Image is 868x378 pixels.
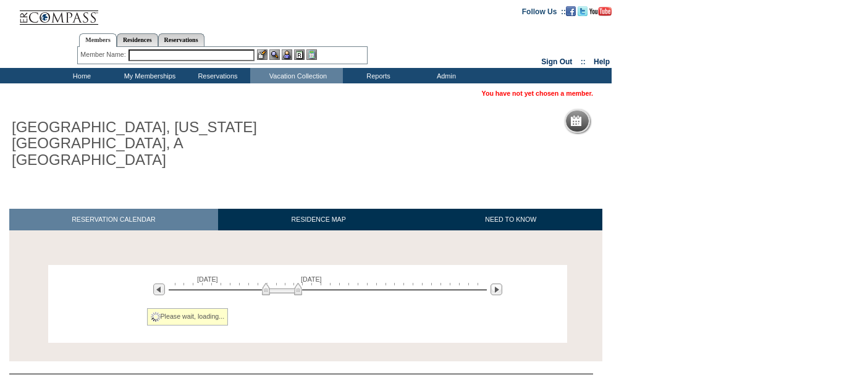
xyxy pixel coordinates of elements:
img: View [269,49,280,60]
span: [DATE] [197,275,218,283]
span: You have not yet chosen a member. [482,90,593,97]
h5: Reservation Calendar [586,117,681,125]
a: Sign Out [541,57,572,66]
img: Next [491,283,502,295]
td: Admin [411,68,479,83]
img: Reservations [294,49,305,60]
td: Home [46,68,114,83]
img: spinner2.gif [151,312,161,322]
td: My Memberships [114,68,182,83]
div: Member Name: [80,49,128,60]
a: Reservations [158,33,204,46]
a: NEED TO KNOW [419,209,602,230]
img: Follow us on Twitter [578,6,588,16]
a: Become our fan on Facebook [566,7,576,14]
div: Please wait, loading... [147,308,229,325]
img: Previous [153,283,165,295]
a: RESIDENCE MAP [218,209,419,230]
td: Reservations [182,68,250,83]
h1: [GEOGRAPHIC_DATA], [US_STATE][GEOGRAPHIC_DATA], A [GEOGRAPHIC_DATA] [9,117,286,170]
img: Subscribe to our YouTube Channel [589,7,612,16]
td: Follow Us :: [522,6,566,16]
a: Residences [117,33,158,46]
a: Members [79,33,117,47]
span: [DATE] [301,275,322,283]
a: Subscribe to our YouTube Channel [589,7,612,14]
img: Become our fan on Facebook [566,6,576,16]
a: Follow us on Twitter [578,7,588,14]
a: Help [594,57,610,66]
a: RESERVATION CALENDAR [9,209,218,230]
img: b_calculator.gif [306,49,317,60]
img: Impersonate [282,49,292,60]
td: Vacation Collection [250,68,343,83]
img: b_edit.gif [257,49,268,60]
span: :: [581,57,586,66]
td: Reports [343,68,411,83]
